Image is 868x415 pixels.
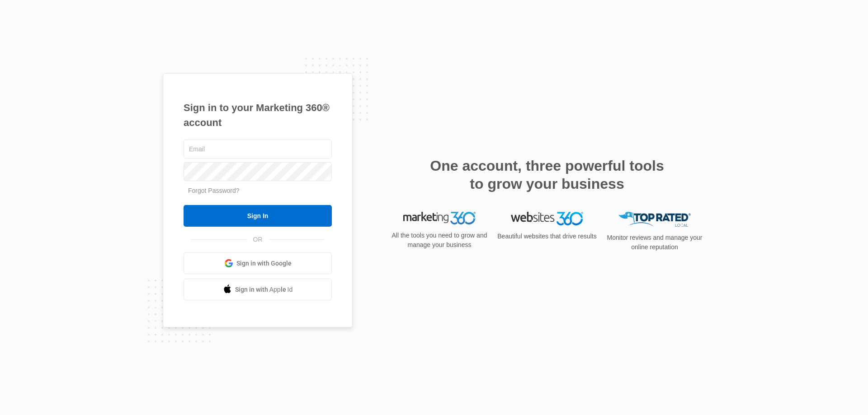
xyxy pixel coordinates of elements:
[389,231,490,250] p: All the tools you need to grow and manage your business
[184,140,332,159] input: Email
[184,100,332,130] h1: Sign in to your Marketing 360® account
[511,212,583,225] img: Websites 360
[618,212,691,227] img: Top Rated Local
[496,232,598,241] p: Beautiful websites that drive results
[236,259,292,268] span: Sign in with Google
[247,235,269,244] span: OR
[235,285,293,294] span: Sign in with Apple Id
[184,252,332,274] a: Sign in with Google
[184,279,332,300] a: Sign in with Apple Id
[188,187,240,194] a: Forgot Password?
[604,233,705,252] p: Monitor reviews and manage your online reputation
[184,205,332,227] input: Sign In
[427,157,667,193] h2: One account, three powerful tools to grow your business
[403,212,476,224] img: Marketing 360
